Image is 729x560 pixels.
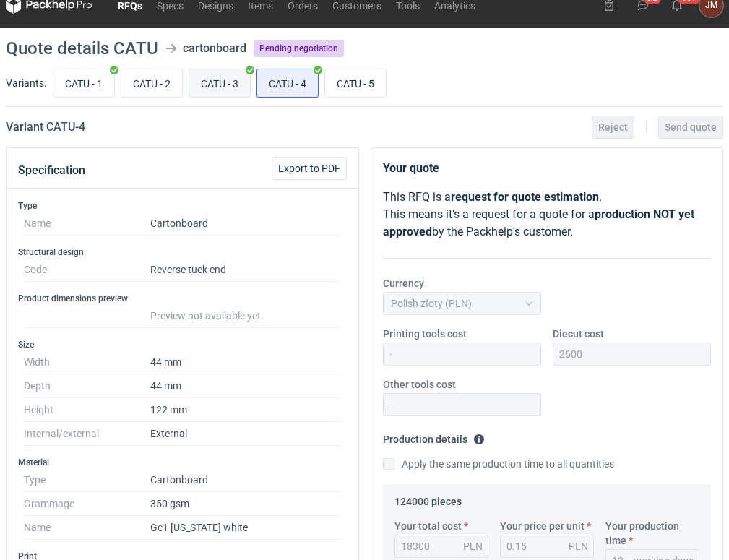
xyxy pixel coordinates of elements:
dt: Name [24,212,150,236]
button: Send quote [658,116,723,139]
span: Preview not available yet. [150,310,264,322]
h3: Type [18,200,347,212]
dd: Reverse tuck end [150,258,340,282]
dt: Grammage [24,492,150,516]
label: Your total cost [394,519,462,533]
dt: Height [24,398,150,422]
label: Other tools cost [383,377,456,392]
div: PLN [569,539,588,553]
span: Send quote [665,122,717,132]
dd: Cartonboard [150,212,340,236]
label: Apply the same production time to all quantities [383,457,614,471]
dd: 350 gsm [150,492,340,516]
label: CATU - 4 [256,69,319,98]
div: PLN [463,539,483,553]
dd: 44 mm [150,374,340,398]
label: CATU - 2 [121,69,183,98]
label: Your production time [605,519,699,548]
h3: Material [18,457,347,468]
h3: Structural design [18,246,347,258]
button: Reject [592,116,634,139]
dt: Width [24,350,150,374]
label: Variants: [6,76,46,90]
dt: Type [24,468,150,492]
span: Pending negotiation [254,40,344,57]
strong: request for quote estimation [451,190,599,204]
label: CATU - 5 [324,69,387,98]
dd: External [150,422,340,446]
label: Printing tools cost [383,327,467,341]
button: Specification [18,153,85,188]
dt: Name [24,516,150,540]
strong: Your quote [383,161,439,175]
h1: Quote details CATU [6,40,158,57]
div: cartonboard [183,40,246,57]
label: Currency [383,276,424,290]
dd: 44 mm [150,350,340,374]
label: Diecut cost [553,327,604,341]
button: Export to PDF [272,157,347,180]
legend: Production details [383,428,485,445]
strong: production NOT yet approved [383,207,694,238]
span: Reject [598,122,628,132]
h3: Size [18,339,347,350]
h2: Variant CATU - 4 [6,119,85,136]
label: Your price per unit [500,519,585,533]
span: Export to PDF [278,163,340,173]
dt: Code [24,258,150,282]
label: CATU - 3 [189,69,251,98]
legend: 124000 pieces [394,490,462,507]
p: This RFQ is a . This means it's a request for a quote for a by the Packhelp's customer. [383,189,712,241]
h3: Product dimensions preview [18,293,347,304]
dt: Depth [24,374,150,398]
dd: 122 mm [150,398,340,422]
dd: Gc1 [US_STATE] white [150,516,340,540]
label: CATU - 1 [53,69,115,98]
dt: Internal/external [24,422,150,446]
dd: Cartonboard [150,468,340,492]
